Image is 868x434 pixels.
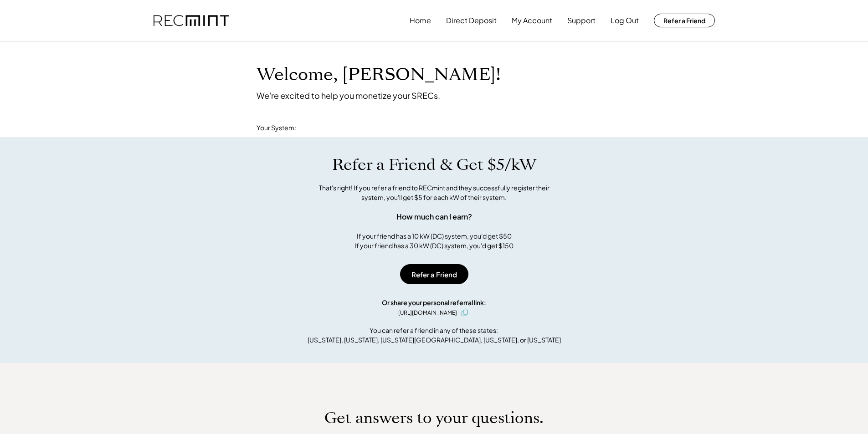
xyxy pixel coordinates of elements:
div: Your System: [257,123,296,133]
button: click to copy [459,307,470,318]
div: That's right! If you refer a friend to RECmint and they successfully register their system, you'l... [309,183,560,202]
div: [URL][DOMAIN_NAME] [398,309,457,317]
img: recmint-logotype%403x.png [154,15,229,26]
button: My Account [512,11,552,30]
div: We're excited to help you monetize your SRECs. [257,90,440,101]
button: Log Out [611,11,639,30]
h1: Refer a Friend & Get $5/kW [332,155,536,174]
button: Refer a Friend [400,264,468,284]
h1: Get answers to your questions. [324,408,544,428]
button: Home [410,11,431,30]
button: Support [567,11,596,30]
h1: Welcome, [PERSON_NAME]! [257,64,501,86]
div: If your friend has a 10 kW (DC) system, you'd get $50 If your friend has a 30 kW (DC) system, you... [354,231,514,250]
button: Direct Deposit [446,11,497,30]
div: How much can I earn? [396,211,472,222]
div: Or share your personal referral link: [382,298,486,307]
div: You can refer a friend in any of these states: [US_STATE], [US_STATE], [US_STATE][GEOGRAPHIC_DATA... [308,326,561,345]
button: Refer a Friend [654,14,715,27]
